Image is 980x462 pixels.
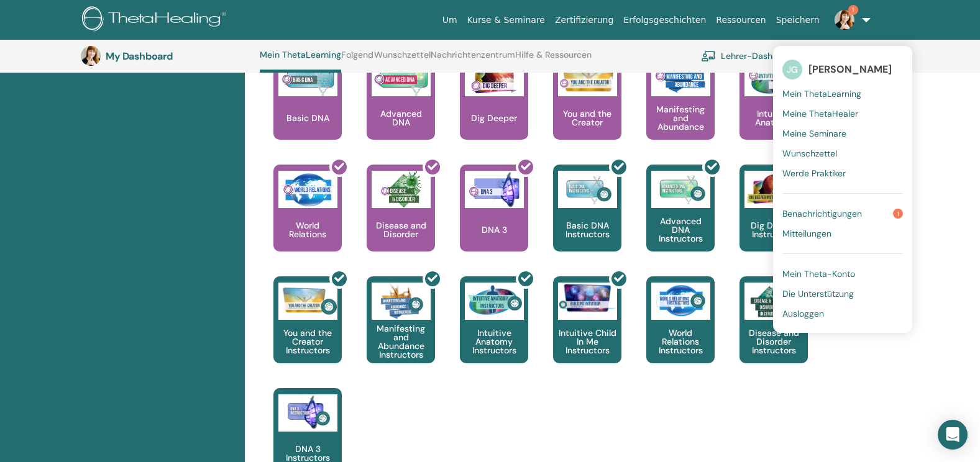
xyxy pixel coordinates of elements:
a: Ressourcen [711,9,771,32]
img: Manifesting and Abundance Instructors [372,283,431,320]
a: Erfolgsgeschichten [618,9,711,32]
img: You and the Creator [558,59,617,93]
a: Mitteilungen [782,224,903,243]
img: Intuitive Child In Me Instructors [558,283,617,313]
img: DNA 3 Instructors [278,394,337,432]
a: JG[PERSON_NAME] [782,55,903,84]
p: World Relations [273,221,342,238]
p: Intuitive Anatomy Instructors [460,328,528,355]
img: Intuitive Anatomy [744,59,804,96]
a: Folgend [341,50,373,70]
p: Manifesting and Abundance [646,105,715,131]
a: DNA 3 DNA 3 [460,165,528,276]
img: Disease and Disorder [372,171,431,208]
span: Mitteilungen [782,228,831,239]
p: Advanced DNA Instructors [646,217,715,243]
div: Open Intercom Messenger [938,420,968,450]
p: World Relations Instructors [646,328,715,355]
a: You and the Creator Instructors You and the Creator Instructors [273,276,342,388]
span: [PERSON_NAME] [808,63,892,76]
span: Ausloggen [782,308,824,319]
span: 1 [848,5,858,15]
a: Mein ThetaLearning [260,50,341,73]
a: Disease and Disorder Disease and Disorder [367,165,435,276]
span: Benachrichtigungen [782,208,862,219]
a: Manifesting and Abundance Instructors Manifesting and Abundance Instructors [367,276,435,388]
a: Advanced DNA Advanced DNA [367,53,435,165]
img: Disease and Disorder Instructors [744,283,804,320]
span: JG [782,60,802,79]
p: Disease and Disorder [367,221,435,238]
a: Intuitive Child In Me Instructors Intuitive Child In Me Instructors [553,276,621,388]
img: Advanced DNA Instructors [651,171,710,208]
p: Advanced DNA [367,109,435,127]
img: Dig Deeper Instructors [744,171,804,208]
a: Mein Theta-Konto [782,264,903,284]
a: Die Unterstützung [782,284,903,304]
p: DNA 3 Instructors [273,445,342,462]
p: Disease and Disorder Instructors [740,328,808,355]
a: Dig Deeper Dig Deeper [460,53,528,165]
img: DNA 3 [465,171,524,208]
a: Wunschzettel [782,143,903,163]
img: World Relations Instructors [651,283,710,320]
img: logo.png [82,6,231,34]
img: Manifesting and Abundance [651,59,710,96]
span: Mein Theta-Konto [782,268,855,279]
span: Mein ThetaLearning [782,88,861,99]
a: Lehrer-Dashboard [701,42,797,70]
img: default.jpg [835,10,854,30]
a: Advanced DNA Instructors Advanced DNA Instructors [646,165,715,276]
img: World Relations [278,171,337,208]
img: Basic DNA Instructors [558,171,617,208]
img: You and the Creator Instructors [278,283,337,320]
p: You and the Creator Instructors [273,328,342,355]
a: Kurse & Seminare [462,9,550,32]
a: Um [437,9,462,32]
p: Intuitive Child In Me Instructors [553,328,621,355]
span: Meine ThetaHealer [782,108,858,119]
ul: 1 [773,46,912,333]
img: Intuitive Anatomy Instructors [465,283,524,320]
a: Dig Deeper Instructors Dig Deeper Instructors [740,165,808,276]
p: You and the Creator [553,109,621,127]
a: Basic DNA Instructors Basic DNA Instructors [553,165,621,276]
a: Speichern [771,9,825,32]
a: Intuitive Anatomy Instructors Intuitive Anatomy Instructors [460,276,528,388]
span: Wunschzettel [782,148,837,159]
a: Ausloggen [782,304,903,324]
a: Benachrichtigungen1 [782,204,903,224]
a: Meine Seminare [782,124,903,143]
a: World Relations World Relations [273,165,342,276]
p: Basic DNA Instructors [553,221,621,238]
a: Nachrichtenzentrum [431,50,515,70]
span: Meine Seminare [782,128,846,139]
a: Hilfe & Ressourcen [515,50,592,70]
p: Manifesting and Abundance Instructors [367,324,435,359]
a: You and the Creator You and the Creator [553,53,621,165]
img: default.jpg [81,46,101,66]
span: 1 [893,209,903,219]
img: Dig Deeper [465,59,524,96]
a: Mein Konto [828,42,893,70]
p: Dig Deeper Instructors [740,221,808,238]
a: Disease and Disorder Instructors Disease and Disorder Instructors [740,276,808,388]
a: World Relations Instructors World Relations Instructors [646,276,715,388]
a: Mein ThetaLearning [782,84,903,104]
h3: My Dashboard [106,50,230,62]
a: Manifesting and Abundance Manifesting and Abundance [646,53,715,165]
span: Die Unterstützung [782,288,854,299]
p: Intuitive Anatomy [740,109,808,127]
img: chalkboard-teacher.svg [701,50,716,61]
img: Advanced DNA [372,59,431,96]
a: Wunschzettel [374,50,431,70]
p: Dig Deeper [466,114,522,122]
a: Intuitive Anatomy Intuitive Anatomy [740,53,808,165]
a: Werde Praktiker [782,163,903,183]
a: Zertifizierung [550,9,618,32]
a: Basic DNA Basic DNA [273,53,342,165]
img: Basic DNA [278,59,337,96]
span: Werde Praktiker [782,168,846,179]
a: Meine ThetaHealer [782,104,903,124]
